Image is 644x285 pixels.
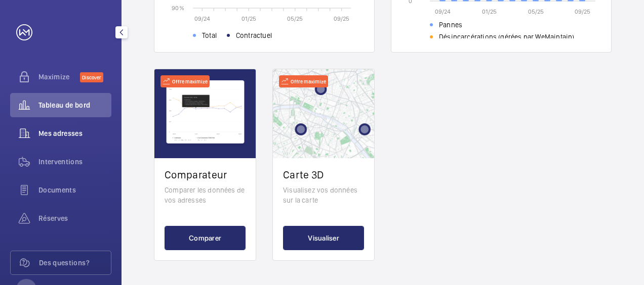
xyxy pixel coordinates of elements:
h2: Comparateur [165,168,246,181]
span: Discover [80,72,103,82]
button: Visualiser [283,226,364,250]
text: 01/25 [482,8,497,15]
span: Maximize [38,72,80,82]
span: Désincarcérations (gérées par WeMaintain) [439,32,574,42]
h2: Carte 3D [283,168,364,181]
text: 05/25 [528,8,544,15]
span: Interventions [38,157,111,167]
span: Total [202,30,217,40]
button: Comparer [165,226,246,250]
text: 01/25 [241,15,256,22]
span: Pannes [439,20,462,30]
span: Documents [38,185,111,195]
text: 09/24 [435,8,451,15]
text: 09/25 [575,8,590,15]
text: 05/25 [287,15,303,22]
span: Réserves [38,213,111,223]
span: Contractuel [236,30,272,40]
text: 09/24 [194,15,210,22]
text: 09/25 [334,15,349,22]
p: Comparer les données de vos adresses [165,185,246,205]
text: 90 % [172,4,184,11]
span: Mes adresses [38,128,111,138]
span: Des questions? [39,258,111,268]
p: Visualisez vos données sur la carte [283,185,364,205]
div: Offre maximize [279,75,328,87]
div: Offre maximize [160,75,210,87]
span: Tableau de bord [38,100,111,110]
